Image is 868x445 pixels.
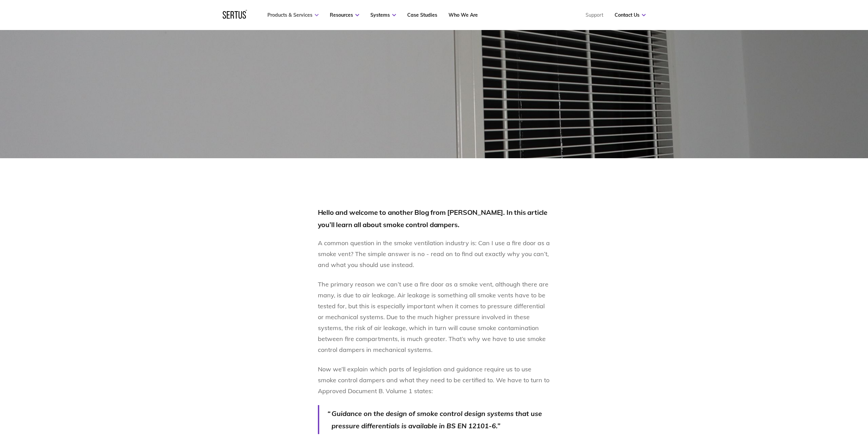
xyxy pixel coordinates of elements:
a: Systems [370,12,396,18]
p: A common question in the smoke ventilation industry is: Can I use a fire door as a smoke vent? Th... [318,238,550,270]
p: The primary reason we can’t use a fire door as a smoke vent, although there are many, is due to a... [318,279,550,355]
a: Support [586,12,603,18]
a: Contact Us [615,12,646,18]
a: Who We Are [448,12,478,18]
p: Now we’ll explain which parts of legislation and guidance require us to use smoke control dampers... [318,364,550,397]
a: Case Studies [407,12,437,18]
iframe: Chat Widget [745,366,868,445]
p: Guidance on the design of smoke control design systems that use pressure differentials is availab... [332,407,550,432]
h2: Hello and welcome to another Blog from [PERSON_NAME]. In this article you’ll learn all about smok... [318,206,550,231]
a: Resources [330,12,359,18]
a: Products & Services [267,12,319,18]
